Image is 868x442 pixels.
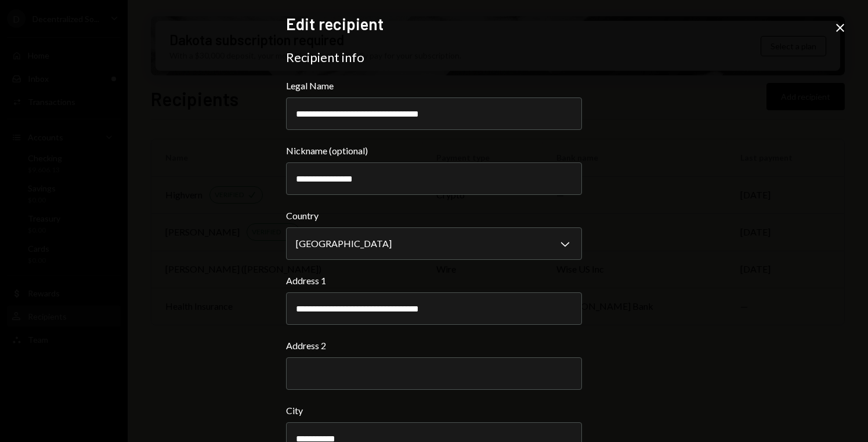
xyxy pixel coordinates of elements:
[286,49,582,66] div: Recipient info
[286,274,582,288] label: Address 1
[286,13,582,35] h2: Edit recipient
[286,79,582,93] label: Legal Name
[286,339,582,353] label: Address 2
[286,227,582,260] button: Country
[286,209,582,223] label: Country
[286,404,582,418] label: City
[286,144,582,158] label: Nickname (optional)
